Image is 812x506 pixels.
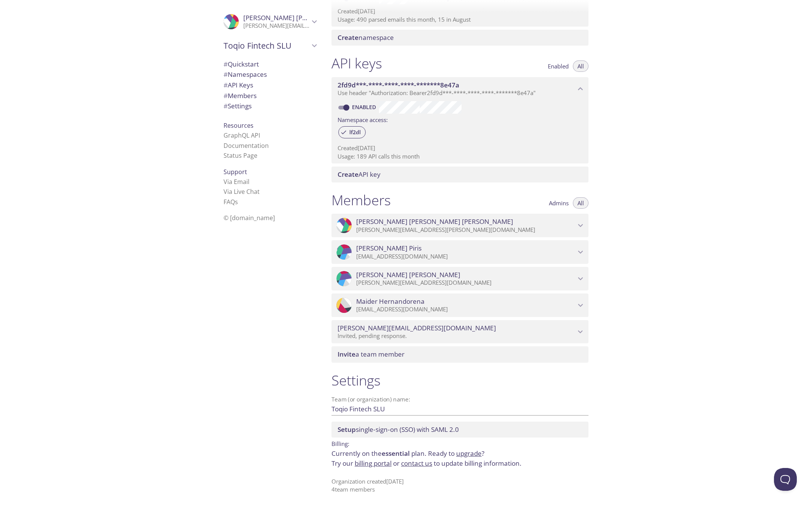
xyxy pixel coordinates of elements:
h1: Settings [331,372,588,389]
span: Create [338,170,358,179]
span: © [DOMAIN_NAME] [224,214,275,222]
p: Usage: 189 API calls this month [338,152,582,160]
div: Create namespace [331,30,588,46]
a: billing portal [355,459,392,468]
button: All [573,60,588,72]
a: Via Live Chat [224,187,260,196]
p: [EMAIL_ADDRESS][DOMAIN_NAME] [356,253,576,260]
div: Setup SSO [331,422,588,438]
div: Create API Key [331,167,588,182]
a: GraphQL API [224,131,260,140]
div: Maider Hernandorena [331,293,588,317]
button: All [573,197,588,209]
label: Namespace access: [338,114,388,125]
h1: API keys [331,55,382,72]
span: Try our or to update billing information. [331,459,522,468]
div: lf2dl [338,126,366,138]
p: [PERSON_NAME][EMAIL_ADDRESS][PERSON_NAME][DOMAIN_NAME] [243,22,309,30]
div: Carlos Piris [331,240,588,264]
div: Toqio Fintech SLU [217,36,322,56]
div: API Keys [217,80,322,90]
div: Joel Arrechea Turro [331,214,588,237]
p: Currently on the plan. [331,449,588,468]
span: essential [382,449,410,458]
div: Quickstart [217,59,322,70]
span: lf2dl [345,129,365,136]
p: Organization created [DATE] 4 team member s [331,477,588,494]
span: Resources [224,121,254,130]
div: Namespaces [217,69,322,80]
a: FAQ [224,198,238,206]
span: Namespaces [224,70,267,79]
span: Ready to ? [428,449,484,458]
a: Documentation [224,141,269,150]
a: Status Page [224,151,257,160]
div: Garcia-Berro Molero [331,267,588,290]
p: [EMAIL_ADDRESS][DOMAIN_NAME] [356,306,576,313]
a: Via Email [224,178,249,186]
span: # [224,60,228,68]
p: Created [DATE] [338,144,582,152]
span: # [224,102,228,110]
span: [PERSON_NAME][EMAIL_ADDRESS][DOMAIN_NAME] [338,324,496,332]
p: [PERSON_NAME][EMAIL_ADDRESS][PERSON_NAME][DOMAIN_NAME] [356,226,576,234]
span: single-sign-on (SSO) with SAML 2.0 [338,425,459,434]
span: a team member [338,350,404,358]
h1: Members [331,192,391,209]
label: Team (or organization) name: [331,397,411,402]
span: [PERSON_NAME] [PERSON_NAME] [PERSON_NAME] [243,13,400,22]
span: # [224,81,228,89]
span: namespace [338,33,394,42]
span: Setup [338,425,356,434]
span: [PERSON_NAME] [PERSON_NAME] [PERSON_NAME] [356,217,513,226]
span: Create [338,33,358,42]
div: Members [217,90,322,101]
span: # [224,70,228,79]
iframe: Help Scout Beacon - Open [774,468,797,491]
span: Settings [224,102,252,110]
div: Invite a team member [331,346,588,362]
span: Invite [338,350,355,358]
a: contact us [401,459,432,468]
p: Billing: [331,438,588,449]
span: Members [224,91,257,100]
div: Joel Arrechea Turro [217,9,322,34]
span: # [224,91,228,100]
p: [PERSON_NAME][EMAIL_ADDRESS][DOMAIN_NAME] [356,279,576,287]
span: Quickstart [224,60,259,68]
a: upgrade [456,449,482,458]
span: API key [338,170,381,179]
div: Team Settings [217,101,322,111]
button: Admins [544,197,573,209]
div: victor@toq.io [331,320,588,344]
span: Maider Hernandorena [356,297,425,306]
span: s [235,198,238,206]
span: Toqio Fintech SLU [224,40,309,51]
a: Enabled [351,103,379,111]
button: Enabled [543,60,573,72]
p: Invited, pending response. [338,332,576,340]
span: [PERSON_NAME] [PERSON_NAME] [356,271,460,279]
span: Support [224,168,247,176]
span: API Keys [224,81,253,89]
p: Usage: 490 parsed emails this month, 15 in August [338,16,582,24]
span: [PERSON_NAME] Piris [356,244,422,252]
